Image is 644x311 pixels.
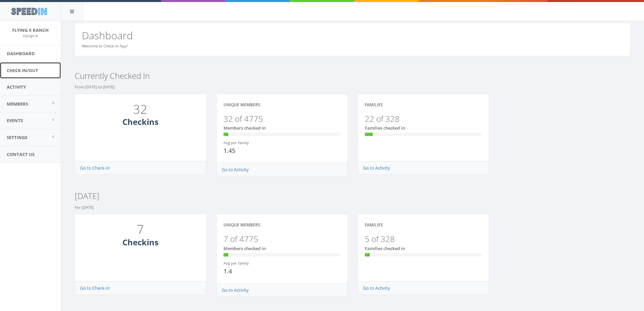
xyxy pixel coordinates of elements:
h3: Checkins [82,238,199,247]
span: Contact Us [7,151,34,157]
span: Settings [7,134,27,140]
small: Avg per family [223,140,249,145]
small: From [DATE] to [DATE] [75,84,115,89]
span: Flying X Ranch [12,27,49,33]
h2: Dashboard [82,30,623,41]
span: Members checked in [223,245,266,251]
span: Families checked in [365,125,405,131]
h4: Families [365,223,383,227]
small: For [DATE] [75,205,94,210]
a: FlyingX [23,32,38,39]
img: speedin_logo.png [8,5,50,18]
a: Go to Activity [363,285,390,291]
h4: Families [365,103,383,107]
a: Go to Activity [222,166,249,173]
h1: 7 [84,223,197,236]
a: Go to Check-In [80,285,110,291]
h4: 1.4 [223,268,277,275]
span: Members [7,101,28,107]
small: Avg per family [223,261,249,266]
a: Go to Activity [363,165,390,171]
h3: Checkins [82,117,199,126]
a: Go to Activity [222,287,249,293]
h3: 22 of 328 [365,114,482,123]
h3: 7 of 4775 [223,235,341,243]
h3: Currently Checked In [75,71,630,80]
small: FlyingX [23,34,38,38]
span: Families checked in [365,245,405,251]
h3: [DATE] [75,192,630,200]
span: Members checked in [223,125,266,131]
h1: 32 [84,103,197,116]
h4: 1.45 [223,148,277,154]
a: Go to Check-In [80,165,110,171]
small: Welcome to Check-In App! [82,43,128,48]
h4: Unique Members [223,103,260,107]
h3: 5 of 328 [365,235,482,243]
span: Events [7,117,23,124]
h3: 32 of 4775 [223,114,341,123]
h4: Unique Members [223,223,260,227]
